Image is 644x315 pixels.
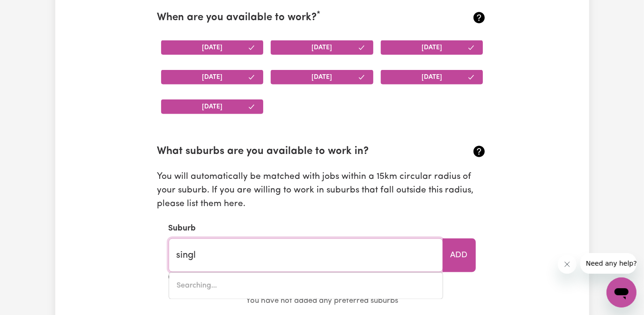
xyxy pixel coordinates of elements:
iframe: Message from company [580,253,637,274]
h2: When are you available to work? [157,12,432,24]
p: You will automatically be matched with jobs within a 15km circular radius of your suburb. If you ... [157,170,487,211]
iframe: Button to launch messaging window [607,277,637,307]
button: [DATE] [271,70,373,85]
button: [DATE] [161,70,264,85]
button: [DATE] [271,40,373,55]
label: Suburb [169,223,196,235]
h2: What suburbs are you available to work in? [157,146,432,158]
small: You have not added any preferred suburbs [246,297,398,305]
button: [DATE] [381,40,483,55]
button: Add to preferred suburbs [443,238,476,272]
iframe: Close message [558,255,577,274]
button: [DATE] [161,40,264,55]
span: Need any help? [6,7,57,14]
div: menu-options [169,272,443,300]
input: e.g. North Bondi, New South Wales [169,238,443,272]
button: [DATE] [161,100,264,114]
button: [DATE] [381,70,483,85]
